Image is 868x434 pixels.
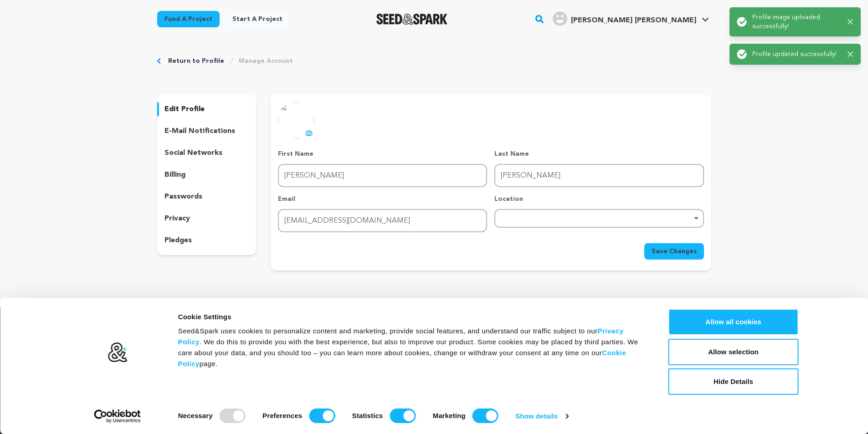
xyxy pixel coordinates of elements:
[571,17,696,24] span: [PERSON_NAME] [PERSON_NAME]
[157,56,711,66] div: Breadcrumb
[376,14,448,25] img: Seed&Spark Logo Dark Mode
[157,189,257,204] button: passwords
[164,104,205,115] p: edit profile
[178,326,648,369] div: Seed&Spark uses cookies to personalize content and marketing, provide social features, and unders...
[157,146,257,160] button: social networks
[262,412,302,419] strong: Preferences
[752,13,840,31] p: Profile image uploaded successfully!
[77,409,157,423] a: Usercentrics Cookiebot - opens in a new window
[278,164,487,187] input: First Name
[278,149,487,158] p: First Name
[352,412,383,419] strong: Statistics
[515,409,568,423] a: Show details
[178,405,178,405] legend: Consent Selection
[652,247,697,256] span: Save Changes
[553,11,696,26] div: Mulligan J.'s Profile
[551,10,711,26] a: Mulligan J.'s Profile
[668,339,799,365] button: Allow selection
[668,309,799,335] button: Allow all cookies
[178,311,648,322] div: Cookie Settings
[157,102,257,117] button: edit profile
[225,11,290,27] a: Start a project
[164,148,222,158] p: social networks
[157,11,220,27] a: Fund a project
[157,233,257,248] button: pledges
[278,209,487,232] input: Email
[278,194,487,204] p: Email
[164,191,202,202] p: passwords
[239,56,293,66] a: Manage Account
[644,243,704,260] button: Save Changes
[752,50,840,59] p: Profile updated successfully!
[107,342,128,363] img: logo
[157,168,257,182] button: billing
[178,412,213,419] strong: Necessary
[553,11,567,26] img: user.png
[494,164,704,187] input: Last Name
[551,10,711,29] span: Mulligan J.'s Profile
[433,412,466,419] strong: Marketing
[157,124,257,138] button: e-mail notifications
[668,368,799,395] button: Hide Details
[164,213,190,224] p: privacy
[494,194,704,204] p: Location
[168,56,224,66] a: Return to Profile
[164,235,192,246] p: pledges
[157,211,257,226] button: privacy
[164,126,235,137] p: e-mail notifications
[164,169,185,180] p: billing
[494,149,704,158] p: Last Name
[376,14,448,25] a: Seed&Spark Homepage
